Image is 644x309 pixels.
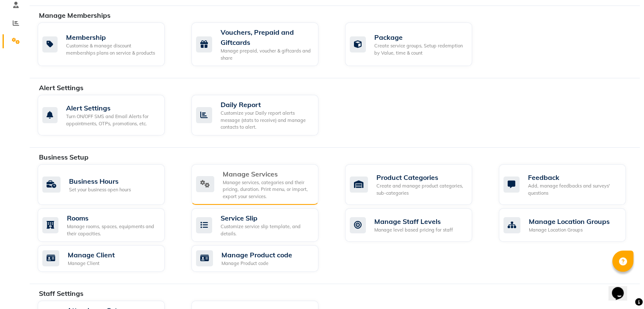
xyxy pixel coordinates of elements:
a: Manage ClientManage Client [38,245,179,272]
div: Customize your Daily report alerts message (stats to receive) and manage contacts to alert. [221,110,312,131]
div: Turn ON/OFF SMS and Email Alerts for appointments, OTPs, promotions, etc. [66,113,158,127]
div: Alert Settings [66,103,158,113]
div: Product Categories [376,172,465,182]
a: Manage Product codeManage Product code [191,245,332,272]
div: Manage services, categories and their pricing, duration. Print menu, or import, export your servi... [223,179,312,200]
div: Manage rooms, spaces, equipments and their capacities. [67,223,158,237]
div: Manage Client [68,250,115,260]
a: Manage Location GroupsManage Location Groups [499,208,640,242]
a: RoomsManage rooms, spaces, equipments and their capacities. [38,208,179,242]
div: Manage Services [223,169,312,179]
iframe: chat widget [608,275,636,301]
div: Set your business open hours [69,186,131,193]
a: Service SlipCustomize service slip template, and details. [191,208,332,242]
div: Package [374,32,465,42]
div: Manage Client [68,260,115,267]
div: Customise & manage discount memberships plans on service & products [66,42,158,56]
div: Manage level based pricing for staff [374,226,453,234]
a: MembershipCustomise & manage discount memberships plans on service & products [38,22,179,66]
div: Manage Product code [221,260,292,267]
div: Create service groups, Setup redemption by Value, time & count [374,42,465,56]
a: Vouchers, Prepaid and GiftcardsManage prepaid, voucher & giftcards and share [191,22,332,66]
a: Product CategoriesCreate and manage product categories, sub-categories [345,164,486,205]
div: Business Hours [69,176,131,186]
div: Rooms [67,213,158,223]
a: Manage Staff LevelsManage level based pricing for staff [345,208,486,242]
div: Manage Product code [221,250,292,260]
a: FeedbackAdd, manage feedbacks and surveys' questions [499,164,640,205]
a: PackageCreate service groups, Setup redemption by Value, time & count [345,22,486,66]
div: Daily Report [221,99,312,110]
div: Manage Location Groups [529,226,610,234]
div: Manage prepaid, voucher & giftcards and share [221,47,312,61]
a: Alert SettingsTurn ON/OFF SMS and Email Alerts for appointments, OTPs, promotions, etc. [38,95,179,135]
div: Manage Staff Levels [374,216,453,226]
div: Manage Location Groups [529,216,610,226]
a: Business HoursSet your business open hours [38,164,179,205]
div: Membership [66,32,158,42]
a: Daily ReportCustomize your Daily report alerts message (stats to receive) and manage contacts to ... [191,95,332,135]
div: Service Slip [221,213,312,223]
a: Manage ServicesManage services, categories and their pricing, duration. Print menu, or import, ex... [191,164,332,205]
div: Vouchers, Prepaid and Giftcards [221,27,312,47]
div: Customize service slip template, and details. [221,223,312,237]
div: Feedback [528,172,619,182]
div: Create and manage product categories, sub-categories [376,182,465,196]
div: Add, manage feedbacks and surveys' questions [528,182,619,196]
